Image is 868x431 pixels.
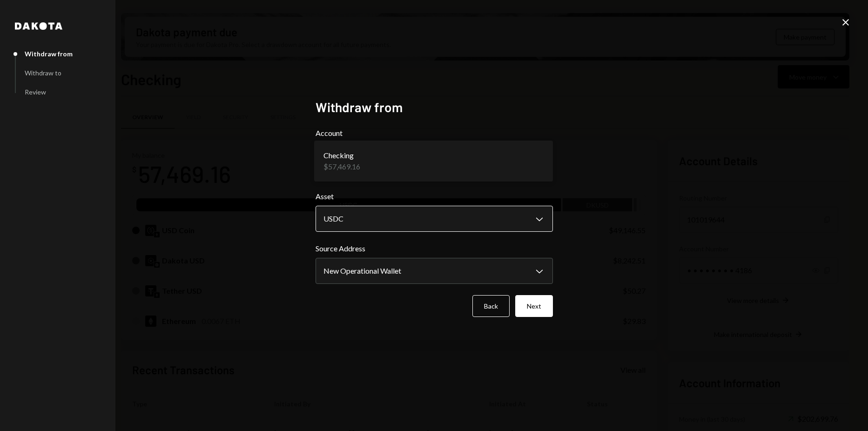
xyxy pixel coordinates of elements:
div: Checking [323,150,360,161]
label: Asset [316,191,553,202]
button: Source Address [316,258,553,284]
div: Review [25,88,46,96]
label: Source Address [316,243,553,254]
button: Next [515,295,553,317]
div: Withdraw from [25,50,73,58]
h2: Withdraw from [316,98,553,116]
button: Asset [316,206,553,232]
div: $57,469.16 [323,161,360,172]
button: Back [472,295,510,317]
div: Withdraw to [25,69,61,77]
label: Account [316,128,553,139]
